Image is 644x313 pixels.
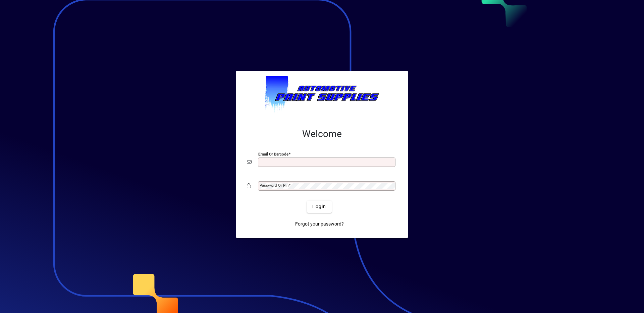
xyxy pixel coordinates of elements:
[292,218,346,230] a: Forgot your password?
[295,221,344,228] span: Forgot your password?
[312,203,326,210] span: Login
[258,151,288,156] mat-label: Email or Barcode
[260,183,288,188] mat-label: Password or Pin
[307,201,331,213] button: Login
[247,128,397,140] h2: Welcome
